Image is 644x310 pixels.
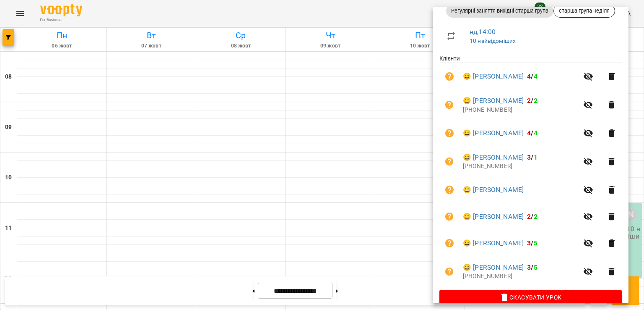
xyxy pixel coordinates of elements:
[463,212,524,222] a: 😀 [PERSON_NAME]
[463,185,524,195] a: 😀 [PERSON_NAME]
[527,153,531,161] span: 3
[463,272,578,281] p: [PHONE_NUMBER]
[527,239,537,247] b: /
[534,239,538,247] span: 5
[463,162,578,171] p: [PHONE_NUMBER]
[463,96,524,106] a: 😀 [PERSON_NAME]
[439,66,460,87] button: Візит ще не сплачено. Додати оплату?
[554,7,615,15] span: старша група неділя
[534,129,538,137] span: 4
[463,128,524,138] a: 😀 [PERSON_NAME]
[446,7,553,15] span: Регулярні заняття вихідні старша група
[527,97,531,105] span: 2
[534,153,538,161] span: 1
[527,213,537,221] b: /
[439,152,460,172] button: Візит ще не сплачено. Додати оплату?
[527,72,531,80] span: 4
[470,28,496,36] a: нд , 14:00
[439,290,622,305] button: Скасувати Урок
[527,153,537,161] b: /
[439,262,460,282] button: Візит ще не сплачено. Додати оплату?
[439,207,460,227] button: Візит ще не сплачено. Додати оплату?
[527,72,537,80] b: /
[463,263,524,273] a: 😀 [PERSON_NAME]
[534,213,538,221] span: 2
[439,233,460,253] button: Візит ще не сплачено. Додати оплату?
[470,37,516,44] a: 10 найвідоміших
[527,213,531,221] span: 2
[527,129,537,137] b: /
[534,72,538,80] span: 4
[463,152,524,163] a: 😀 [PERSON_NAME]
[463,71,524,81] a: 😀 [PERSON_NAME]
[534,263,538,271] span: 5
[527,263,537,271] b: /
[446,292,615,302] span: Скасувати Урок
[439,54,622,290] ul: Клієнти
[527,97,537,105] b: /
[439,95,460,115] button: Візит ще не сплачено. Додати оплату?
[527,263,531,271] span: 3
[527,129,531,137] span: 4
[439,123,460,143] button: Візит ще не сплачено. Додати оплату?
[463,106,578,114] p: [PHONE_NUMBER]
[527,239,531,247] span: 3
[553,4,615,18] div: старша група неділя
[534,97,538,105] span: 2
[463,238,524,248] a: 😀 [PERSON_NAME]
[439,180,460,200] button: Візит ще не сплачено. Додати оплату?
